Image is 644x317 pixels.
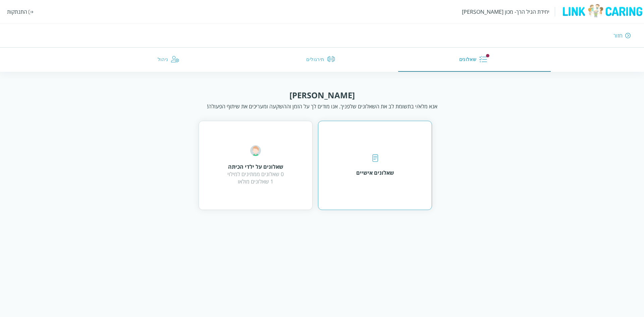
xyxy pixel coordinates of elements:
img: שאלונים על ילדי הכיתה [250,145,261,156]
div: שאלונים על ילדי הכיתה [227,163,284,170]
img: התנתקות [29,10,34,14]
button: ניהול [93,48,246,72]
img: חזור [625,33,631,39]
div: 0 שאלונים ממתינים למילוי 1 שאלונים מולאו [227,170,284,185]
div: שאלונים אישיים [356,169,394,176]
img: ניהול [171,55,179,63]
img: שאלונים אישיים [372,154,378,162]
button: שאלונים [398,48,550,72]
div: התנתקות [7,8,27,15]
img: logo [560,4,644,18]
div: חזור [613,32,623,39]
div: אנא מלא/י בתשומת לב את השאלונים שלפניך. אנו מודים לך על הזמן וההשקעה ומעריכים את שיתוף הפעולה! [207,103,437,110]
img: שאלונים [479,55,487,63]
div: יחידת הגיל הרך- מכון [PERSON_NAME] [462,8,549,15]
div: [PERSON_NAME] [289,90,355,101]
img: תירגולים [327,55,335,63]
button: תירגולים [246,48,398,72]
